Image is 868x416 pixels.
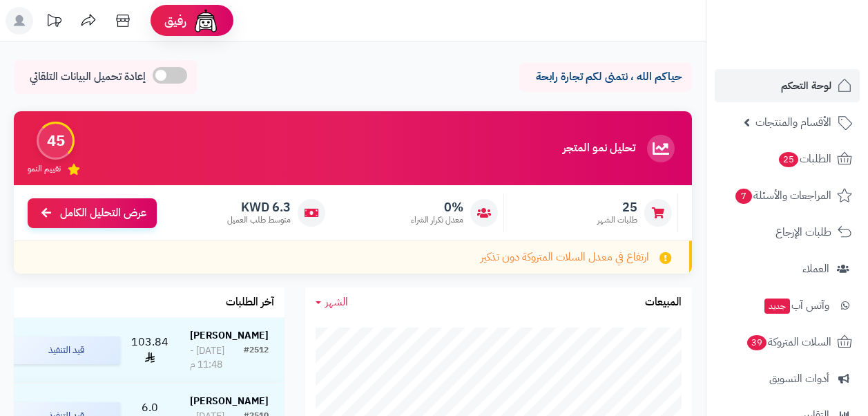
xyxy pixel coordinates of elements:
[763,296,829,315] span: وآتس آب
[715,252,860,285] a: العملاء
[781,76,831,95] span: لوحة التحكم
[715,289,860,322] a: وآتس آبجديد
[597,200,637,215] span: 25
[126,318,174,383] td: 103.84
[715,362,860,395] a: أدوات التسويق
[28,163,61,175] span: تقييم النمو
[715,325,860,359] a: السلات المتروكة39
[316,294,348,310] a: الشهر
[775,223,831,242] span: طلبات الإرجاع
[597,214,637,226] span: طلبات الشهر
[715,142,860,176] a: الطلبات25
[755,113,831,132] span: الأقسام والمنتجات
[715,179,860,212] a: المراجعات والأسئلة7
[563,142,635,155] h3: تحليل نمو المتجر
[769,369,829,388] span: أدوات التسويق
[481,249,649,265] span: ارتفاع في معدل السلات المتروكة دون تذكير
[190,328,269,343] strong: [PERSON_NAME]
[30,69,146,85] span: إعادة تحميل البيانات التلقائي
[645,296,682,309] h3: المبيعات
[227,214,291,226] span: متوسط طلب العميل
[779,152,798,167] span: 25
[164,12,186,29] span: رفيق
[715,69,860,102] a: لوحة التحكم
[244,344,269,372] div: #2512
[10,337,120,364] div: قيد التنفيذ
[190,394,269,408] strong: [PERSON_NAME]
[325,294,348,310] span: الشهر
[190,344,244,372] div: [DATE] - 11:48 م
[778,149,831,169] span: الطلبات
[764,299,790,314] span: جديد
[530,69,682,85] p: حياكم الله ، نتمنى لكم تجارة رابحة
[747,335,766,350] span: 39
[734,186,831,205] span: المراجعات والأسئلة
[411,214,463,226] span: معدل تكرار الشراء
[735,189,752,204] span: 7
[746,332,831,352] span: السلات المتروكة
[227,200,291,215] span: 6.3 KWD
[802,259,829,278] span: العملاء
[192,7,220,35] img: ai-face.png
[411,200,463,215] span: 0%
[226,296,274,309] h3: آخر الطلبات
[37,7,71,38] a: تحديثات المنصة
[28,198,157,228] a: عرض التحليل الكامل
[60,205,146,221] span: عرض التحليل الكامل
[715,216,860,249] a: طلبات الإرجاع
